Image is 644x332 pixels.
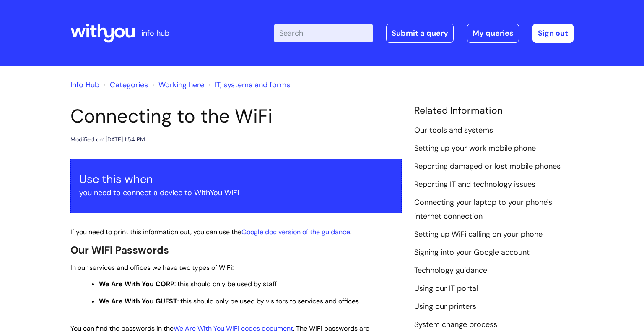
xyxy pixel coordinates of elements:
a: Our tools and systems [414,125,493,136]
span: If you need to print this information out, you can use the . [70,227,351,236]
a: Working here [158,80,204,90]
a: Categories [110,80,148,90]
a: Using our IT portal [414,283,478,294]
a: Sign out [532,24,574,43]
strong: We Are With You GUEST [99,297,177,306]
span: : this should only be used by staff [99,280,277,288]
a: My queries [467,24,519,43]
a: Reporting IT and technology issues [414,179,535,190]
h3: Use this when [79,173,393,186]
a: Connecting your laptop to your phone's internet connection [414,197,552,222]
p: you need to connect a device to WithYou WiFi [79,186,393,199]
a: Setting up WiFi calling on your phone [414,229,543,240]
span: Our WiFi Passwords [70,243,169,256]
a: Reporting damaged or lost mobile phones [414,161,561,172]
span: : this should only be used by visitors to services and offices [99,297,359,306]
p: info hub [141,26,169,40]
div: Modified on: [DATE] 1:54 PM [70,134,145,145]
a: Using our printers [414,301,476,312]
a: IT, systems and forms [215,80,290,90]
a: Submit a query [386,24,454,43]
a: Info Hub [70,80,99,90]
li: IT, systems and forms [206,78,290,91]
strong: We Are With You CORP [99,280,174,288]
li: Working here [150,78,204,91]
a: System change process [414,319,497,330]
h4: Related Information [414,105,574,117]
div: | - [274,24,574,43]
li: Solution home [101,78,148,91]
span: In our services and offices we have two types of WiFi: [70,263,234,272]
a: Technology guidance [414,265,487,276]
a: Google doc version of the guidance [241,227,350,236]
input: Search [274,24,373,42]
h1: Connecting to the WiFi [70,105,402,128]
a: Signing into your Google account [414,247,530,258]
a: Setting up your work mobile phone [414,143,536,154]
